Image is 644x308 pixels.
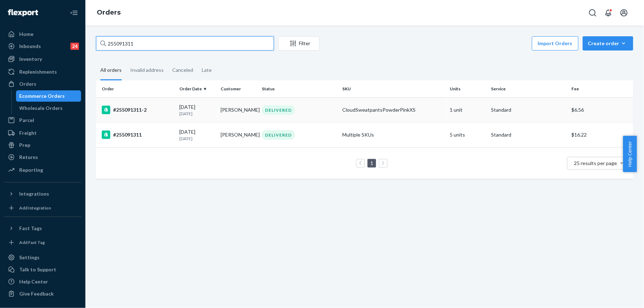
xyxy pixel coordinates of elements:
[259,80,340,97] th: Status
[16,90,81,102] a: Ecommerce Orders
[447,97,489,122] td: 1 unit
[180,128,215,142] div: [DATE]
[340,80,447,97] th: SKU
[4,139,81,151] a: Prep
[130,61,164,79] div: Invalid address
[623,136,637,172] button: Help Center
[532,36,579,51] button: Import Orders
[4,252,81,263] a: Settings
[19,142,30,149] div: Prep
[180,111,215,117] p: [DATE]
[488,80,569,97] th: Service
[4,223,81,234] button: Fast Tags
[4,164,81,176] a: Reporting
[102,131,174,139] div: #255091311
[4,66,81,78] a: Replenishments
[202,61,212,79] div: Late
[8,9,38,16] img: Flexport logo
[4,237,81,248] a: Add Fast Tag
[4,127,81,139] a: Freight
[70,43,79,50] div: 24
[19,31,33,38] div: Home
[96,80,177,97] th: Order
[343,106,444,113] div: CloudSweatpantsPowderPinkXS
[262,130,295,140] div: DELIVERED
[369,160,375,166] a: Page 1 is your current page
[4,202,81,214] a: Add Integration
[4,264,81,275] a: Talk to Support
[172,61,193,79] div: Canceled
[4,288,81,299] button: Give Feedback
[221,86,256,92] div: Customer
[574,160,617,166] span: 25 results per page
[19,68,57,75] div: Replenishments
[19,166,43,174] div: Reporting
[340,122,447,147] td: Multiple SKUs
[279,40,319,47] div: Filter
[262,105,295,115] div: DELIVERED
[588,40,628,47] div: Create order
[218,122,259,147] td: [PERSON_NAME]
[447,80,489,97] th: Units
[19,266,56,273] div: Talk to Support
[19,154,38,161] div: Returns
[19,190,49,197] div: Integrations
[100,61,122,80] div: All orders
[218,97,259,122] td: [PERSON_NAME]
[97,9,121,16] a: Orders
[19,80,36,87] div: Orders
[491,106,566,113] p: Standard
[569,122,633,147] td: $16.22
[4,115,81,126] a: Parcel
[20,105,63,112] div: Wholesale Orders
[4,152,81,163] a: Returns
[96,36,274,51] input: Search orders
[19,290,54,297] div: Give Feedback
[19,129,37,137] div: Freight
[4,28,81,40] a: Home
[4,41,81,52] a: Inbounds24
[4,276,81,287] a: Help Center
[19,55,42,63] div: Inventory
[569,80,633,97] th: Fee
[569,97,633,122] td: $6.56
[586,6,600,20] button: Open Search Box
[447,122,489,147] td: 5 units
[19,117,34,124] div: Parcel
[278,36,320,51] button: Filter
[19,205,51,211] div: Add Integration
[4,78,81,90] a: Orders
[583,36,633,51] button: Create order
[19,43,41,50] div: Inbounds
[20,92,65,100] div: Ecommerce Orders
[601,6,616,20] button: Open notifications
[16,102,81,114] a: Wholesale Orders
[19,225,42,232] div: Fast Tags
[91,2,126,23] ol: breadcrumbs
[617,6,631,20] button: Open account menu
[19,278,48,285] div: Help Center
[102,106,174,114] div: #255091311-2
[180,103,215,117] div: [DATE]
[4,53,81,65] a: Inventory
[177,80,218,97] th: Order Date
[67,6,81,20] button: Close Navigation
[491,131,566,138] p: Standard
[4,188,81,200] button: Integrations
[19,254,39,261] div: Settings
[180,136,215,142] p: [DATE]
[19,239,45,245] div: Add Fast Tag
